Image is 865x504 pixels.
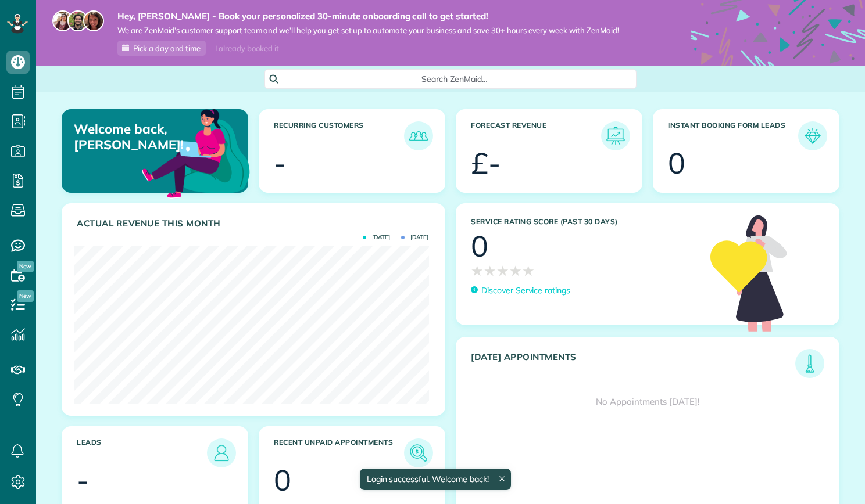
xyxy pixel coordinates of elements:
a: Pick a day and time [117,41,206,56]
p: Discover Service ratings [481,285,570,297]
img: jorge-587dff0eeaa6aab1f244e6dc62b8924c3b6ad411094392a53c71c6c4a576187d.jpg [67,10,88,31]
div: 0 [274,466,291,495]
img: michelle-19f622bdf1676172e81f8f8fba1fb50e276960ebfe0243fe18214015130c80e4.jpg [83,10,104,31]
h3: Leads [77,438,207,467]
img: icon_todays_appointments-901f7ab196bb0bea1936b74009e4eb5ffbc2d2711fa7634e0d609ed5ef32b18b.png [798,352,821,375]
h3: [DATE] Appointments [471,352,795,378]
img: icon_unpaid_appointments-47b8ce3997adf2238b356f14209ab4cced10bd1f174958f3ca8f1d0dd7fffeee.png [407,441,430,465]
p: Welcome back, [PERSON_NAME]! [74,121,187,152]
img: icon_recurring_customers-cf858462ba22bcd05b5a5880d41d6543d210077de5bb9ebc9590e49fd87d84ed.png [407,124,430,147]
h3: Actual Revenue this month [77,218,433,229]
span: ★ [484,261,496,281]
div: - [77,466,89,495]
div: 0 [471,232,488,261]
span: We are ZenMaid’s customer support team and we’ll help you get set up to automate your business an... [117,26,619,35]
span: Pick a day and time [133,44,201,53]
span: New [17,290,34,302]
h3: Service Rating score (past 30 days) [471,218,699,226]
img: maria-72a9807cf96188c08ef61303f053569d2e2a8a1cde33d635c8a3ac13582a053d.jpg [52,10,73,31]
strong: Hey, [PERSON_NAME] - Book your personalized 30-minute onboarding call to get started! [117,10,619,22]
div: I already booked it [208,41,285,56]
div: 0 [668,149,685,178]
img: dashboard_welcome-42a62b7d889689a78055ac9021e634bf52bae3f8056760290aed330b23ab8690.png [140,96,252,208]
div: Login successful. Welcome back! [359,469,510,490]
span: ★ [522,261,535,281]
div: - [274,149,286,178]
img: icon_forecast_revenue-8c13a41c7ed35a8dcfafea3cbb826a0462acb37728057bba2d056411b612bbbe.png [604,124,627,147]
span: [DATE] [363,235,390,240]
img: icon_form_leads-04211a6a04a5b2264e4ee56bc0799ec3eb69b7e499cbb523a139df1d13a81ae0.png [801,124,824,147]
a: Discover Service ratings [471,285,570,297]
h3: Instant Booking Form Leads [668,121,798,150]
img: icon_leads-1bed01f49abd5b7fead27621c3d59655bb73ed531f8eeb49469d10e621d6b896.png [210,441,233,465]
h3: Recent unpaid appointments [274,438,404,467]
h3: Forecast Revenue [471,121,601,150]
div: No Appointments [DATE]! [456,378,839,426]
div: £- [471,149,501,178]
span: ★ [509,261,522,281]
span: New [17,261,34,272]
span: ★ [471,261,484,281]
h3: Recurring Customers [274,121,404,150]
span: ★ [496,261,509,281]
span: [DATE] [401,235,428,240]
